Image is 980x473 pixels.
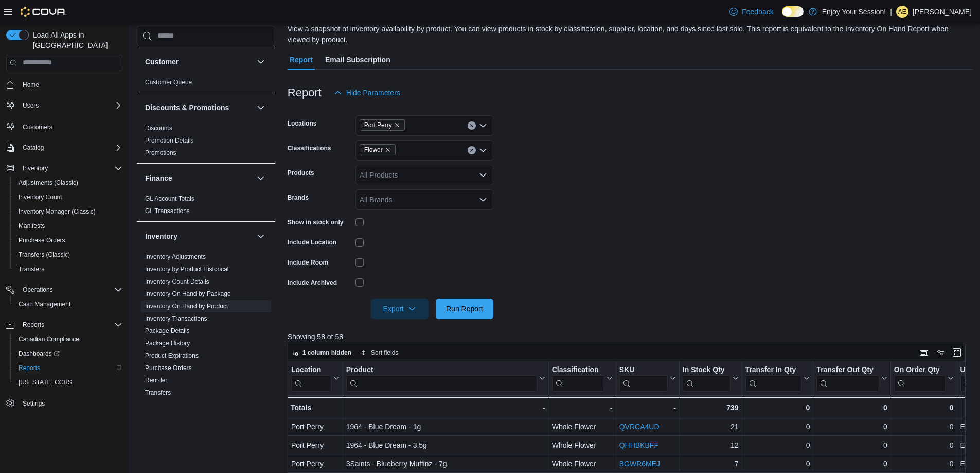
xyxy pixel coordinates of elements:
[288,24,968,45] div: View a snapshot of inventory availability by product. You can view products in stock by classific...
[145,137,194,144] a: Promotion Details
[745,365,801,392] div: Transfer In Qty
[551,421,612,433] div: Whole Flower
[10,233,127,248] button: Purchase Orders
[19,207,96,216] span: Inventory Manager (Classic)
[896,6,908,18] div: Alana Edgington
[145,364,192,372] span: Purchase Orders
[145,327,190,335] span: Package Details
[145,303,228,310] a: Inventory On Hand by Product
[19,162,122,174] span: Inventory
[291,365,331,375] div: Location
[23,399,45,408] span: Settings
[19,364,40,372] span: Reports
[14,347,122,360] span: Dashboards
[683,401,739,414] div: 739
[19,142,122,154] span: Catalog
[468,146,476,154] button: Clear input
[894,365,954,392] button: On Order Qty
[145,195,194,202] a: GL Account Totals
[145,253,206,261] span: Inventory Adjustments
[346,365,545,392] button: Product
[371,348,398,357] span: Sort fields
[894,365,946,375] div: On Order Qty
[14,347,64,360] a: Dashboards
[619,423,660,431] a: QVRCA4UD
[145,173,172,183] h3: Finance
[19,222,45,230] span: Manifests
[21,7,66,17] img: Cova
[745,439,810,451] div: 0
[2,396,127,411] button: Settings
[894,439,954,451] div: 0
[619,460,660,468] a: BGWR6MEJ
[14,362,122,374] span: Reports
[822,6,886,18] p: Enjoy Your Session!
[10,190,127,204] button: Inventory Count
[2,283,127,297] button: Operations
[145,327,190,335] a: Package Details
[145,314,207,323] span: Inventory Transactions
[288,238,336,247] label: Include Location
[145,195,194,203] span: GL Account Totals
[360,144,396,155] span: Flower
[145,377,167,384] a: Reorder
[745,365,810,392] button: Transfer In Qty
[683,458,739,470] div: 7
[23,286,53,294] span: Operations
[14,333,122,345] span: Canadian Compliance
[145,78,192,86] span: Customer Queue
[145,207,190,215] a: GL Transactions
[19,397,122,410] span: Settings
[683,365,730,392] div: In Stock Qty
[479,196,487,204] button: Open list of options
[145,102,229,113] h3: Discounts & Promotions
[10,361,127,375] button: Reports
[23,164,48,172] span: Inventory
[2,119,127,134] button: Customers
[816,401,887,414] div: 0
[255,172,267,184] button: Finance
[145,136,194,145] span: Promotion Details
[894,421,954,433] div: 0
[10,346,127,361] a: Dashboards
[137,192,275,221] div: Finance
[19,162,52,174] button: Inventory
[385,147,391,153] button: Remove Flower from selection in this group
[6,73,122,437] nav: Complex example
[14,205,122,218] span: Inventory Manager (Classic)
[291,458,340,470] div: Port Perry
[145,339,190,347] span: Package History
[291,421,340,433] div: Port Perry
[302,348,351,357] span: 1 column hidden
[288,258,328,267] label: Include Room
[745,401,810,414] div: 0
[14,177,122,189] span: Adjustments (Classic)
[145,124,172,132] span: Discounts
[377,299,422,319] span: Export
[137,76,275,93] div: Customer
[19,121,57,133] a: Customers
[14,298,75,310] a: Cash Management
[145,278,209,285] a: Inventory Count Details
[291,439,340,451] div: Port Perry
[2,141,127,155] button: Catalog
[23,144,44,152] span: Catalog
[10,262,127,276] button: Transfers
[14,234,69,247] a: Purchase Orders
[19,284,122,296] span: Operations
[14,234,122,247] span: Purchase Orders
[14,205,100,218] a: Inventory Manager (Classic)
[745,421,810,433] div: 0
[551,365,612,392] button: Classification
[619,441,658,449] a: QHHBKBFF
[19,193,62,201] span: Inventory Count
[2,161,127,176] button: Inventory
[145,207,190,215] span: GL Transactions
[782,6,804,17] input: Dark Mode
[10,297,127,311] button: Cash Management
[145,149,176,156] a: Promotions
[145,389,171,396] a: Transfers
[364,120,392,130] span: Port Perry
[19,99,122,112] span: Users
